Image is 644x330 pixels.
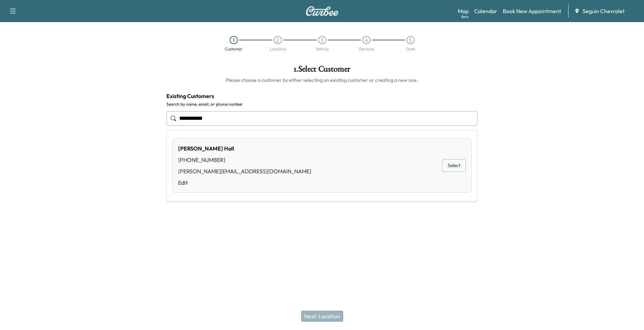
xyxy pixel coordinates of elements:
span: Seguin Chevrolet [583,7,625,15]
a: Edit [178,178,311,187]
div: [PERSON_NAME] Hall [178,144,311,153]
button: Select [442,159,466,172]
div: Vehicle [316,47,329,51]
div: 5 [406,36,415,44]
div: Beta [461,14,469,19]
div: Date [406,47,415,51]
a: Book New Appointment [503,7,561,15]
div: Location [270,47,286,51]
div: 1 [230,36,238,44]
a: Calendar [474,7,497,15]
label: Search by name, email, or phone number [166,101,478,107]
div: [PHONE_NUMBER] [178,156,311,164]
div: Customer [225,47,242,51]
div: 2 [274,36,282,44]
h1: 1 . Select Customer [166,65,478,77]
img: Curbee Logo [306,6,339,16]
div: 3 [318,36,326,44]
h6: Please choose a customer by either selecting an existing customer or creating a new one. [166,77,478,84]
div: [PERSON_NAME][EMAIL_ADDRESS][DOMAIN_NAME] [178,167,311,175]
a: MapBeta [458,7,469,15]
div: 4 [362,36,371,44]
h4: Existing Customers [166,92,478,100]
div: Services [359,47,374,51]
